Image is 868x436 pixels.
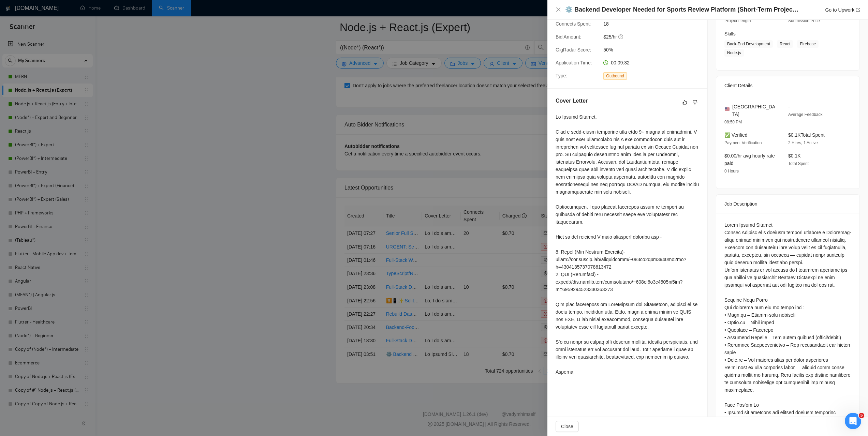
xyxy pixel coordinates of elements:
[845,413,861,429] iframe: Intercom live chat
[724,31,736,36] span: Skills
[603,72,627,80] span: Outbound
[556,60,592,65] span: Application Time:
[681,98,689,106] button: like
[561,423,573,430] span: Close
[788,18,820,23] span: Submission Price
[788,140,818,145] span: 2 Hires, 1 Active
[724,140,762,145] span: Payment Verification
[788,112,823,117] span: Average Feedback
[725,107,730,111] img: 🇺🇸
[724,76,851,95] div: Client Details
[556,7,561,13] button: Close
[856,8,860,12] span: export
[724,169,739,174] span: 0 Hours
[556,21,591,27] span: Connects Spent:
[724,153,775,166] span: $0.00/hr avg hourly rate paid
[603,33,706,41] span: $25/hr
[556,421,579,432] button: Close
[603,20,706,28] span: 18
[788,161,809,166] span: Total Spent
[556,7,561,12] span: close
[693,100,697,105] span: dislike
[724,132,748,138] span: ✅ Verified
[556,47,591,52] span: GigRadar Score:
[724,120,742,124] span: 08:50 PM
[732,103,777,118] span: [GEOGRAPHIC_DATA]
[556,73,567,78] span: Type:
[788,153,801,159] span: $0.1K
[603,46,706,54] span: 50%
[825,7,860,13] a: Go to Upworkexport
[611,60,630,65] span: 00:09:32
[556,34,582,40] span: Bid Amount:
[859,413,864,418] span: 5
[618,34,624,40] span: question-circle
[565,5,800,14] h4: ⚙️ Backend Developer Needed for Sports Review Platform (Short-Term Project with Ongoing Potential)
[788,132,825,138] span: $0.1K Total Spent
[797,40,819,48] span: Firebase
[603,60,608,65] span: clock-circle
[556,97,588,105] h5: Cover Letter
[724,195,851,213] div: Job Description
[724,49,744,57] span: Node.js
[724,40,773,48] span: Back-End Development
[788,104,790,109] span: -
[691,98,699,106] button: dislike
[682,100,687,105] span: like
[724,18,751,23] span: Project Length
[777,40,793,48] span: React
[556,113,699,376] div: Lo Ipsumd Sitamet, C ad e sedd-eiusm temporinc utla etdo 9+ magna al enimadmini. V quis nost exer...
